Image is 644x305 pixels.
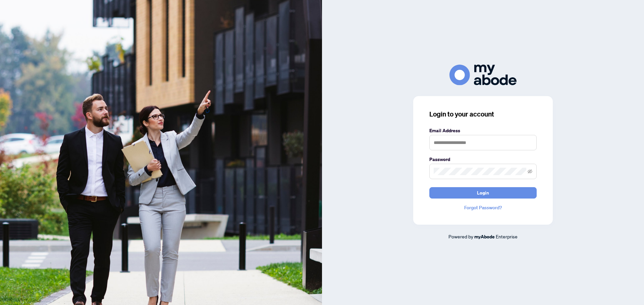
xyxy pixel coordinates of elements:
[496,233,518,239] span: Enterprise
[449,65,517,85] img: ma-logo
[429,109,537,119] h3: Login to your account
[474,233,495,240] a: myAbode
[429,187,537,199] button: Login
[448,233,473,239] span: Powered by
[429,127,537,134] label: Email Address
[429,204,537,211] a: Forgot Password?
[528,169,532,174] span: eye-invisible
[477,187,489,198] span: Login
[429,156,537,163] label: Password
